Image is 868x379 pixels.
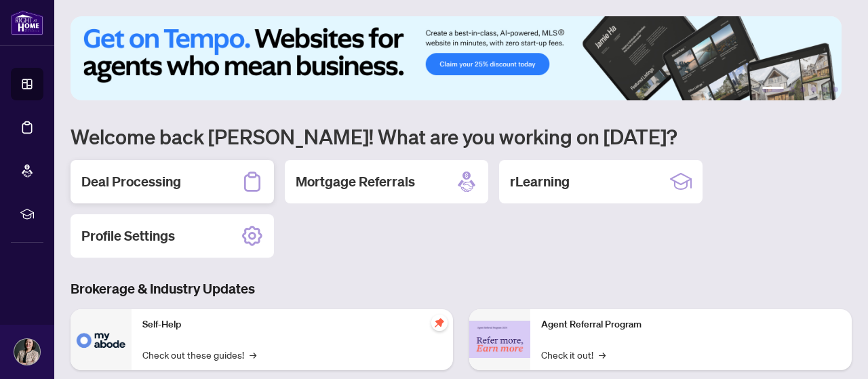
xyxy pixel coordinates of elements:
h1: Welcome back [PERSON_NAME]! What are you working on [DATE]? [71,123,852,149]
a: Check it out!→ [541,347,606,362]
h2: rLearning [510,172,570,191]
img: Self-Help [71,309,132,370]
img: logo [11,10,43,35]
p: Self-Help [142,317,442,332]
img: Profile Icon [14,339,40,365]
span: → [599,347,606,362]
img: Slide 0 [71,16,842,100]
h2: Profile Settings [81,226,175,245]
img: Agent Referral Program [469,321,530,358]
a: Check out these guides!→ [142,347,256,362]
h2: Deal Processing [81,172,181,191]
h3: Brokerage & Industry Updates [71,279,852,298]
button: 2 [789,87,795,92]
button: 5 [822,87,827,92]
button: 6 [833,87,838,92]
span: → [250,347,256,362]
button: 4 [811,87,816,92]
button: 1 [762,87,784,92]
span: pushpin [431,315,448,331]
button: 3 [800,87,806,92]
button: Open asap [814,332,854,372]
p: Agent Referral Program [541,317,841,332]
h2: Mortgage Referrals [296,172,415,191]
